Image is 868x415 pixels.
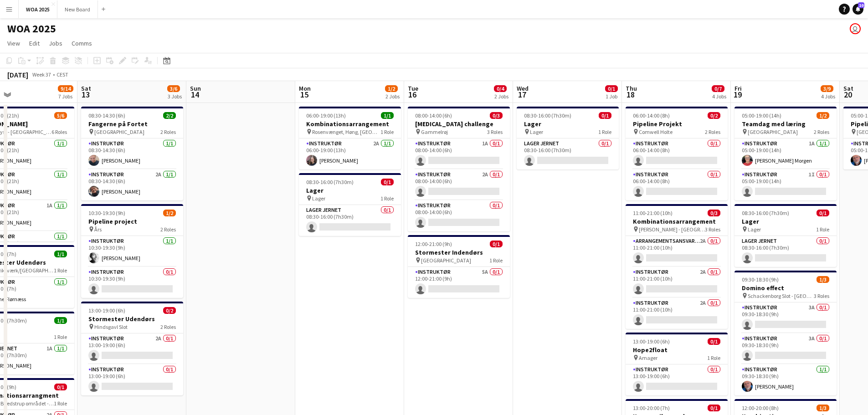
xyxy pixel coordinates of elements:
span: View [7,39,20,47]
a: Edit [26,37,43,49]
h1: WOA 2025 [7,22,56,36]
span: Edit [29,39,40,47]
span: Comms [72,39,92,47]
a: 10 [853,4,863,15]
a: View [4,37,24,49]
app-user-avatar: René Sandager [850,23,861,34]
div: CEST [56,71,68,78]
a: Jobs [45,37,66,49]
span: 10 [858,2,864,8]
button: WOA 2025 [19,0,57,18]
a: Comms [68,37,96,49]
span: Jobs [49,39,62,47]
div: [DATE] [7,70,28,79]
span: Week 37 [30,71,53,78]
button: New Board [57,0,98,18]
